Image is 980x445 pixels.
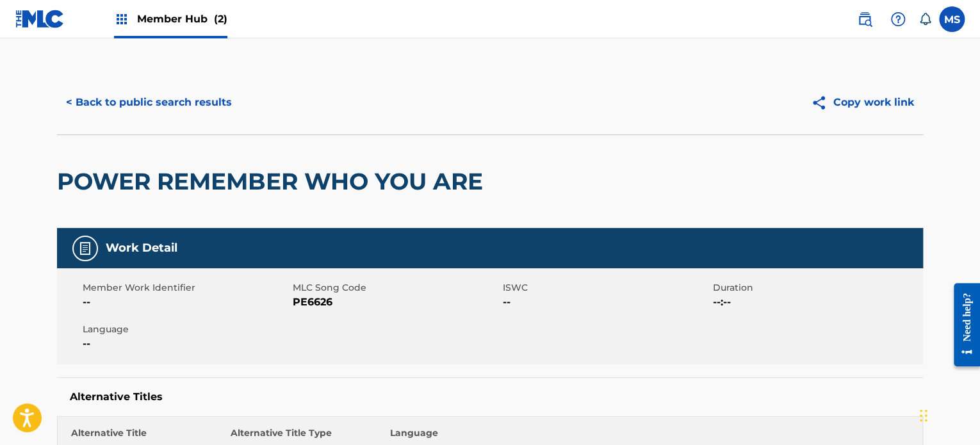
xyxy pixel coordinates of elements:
span: Member Hub [137,12,227,26]
span: Language [83,323,290,336]
div: Drag [920,396,927,435]
div: User Menu [939,6,965,32]
img: Top Rightsholders [114,12,129,27]
img: MLC Logo [15,10,65,28]
img: help [890,12,906,27]
h5: Alternative Titles [70,391,910,403]
div: Notifications [919,13,931,26]
button: Copy work link [802,86,923,118]
h5: Work Detail [106,241,177,255]
h2: POWER REMEMBER WHO YOU ARE [57,167,489,196]
iframe: Chat Widget [916,384,980,445]
span: -- [503,295,710,310]
div: Help [885,6,911,32]
span: PE6626 [293,295,500,310]
span: Duration [713,281,920,295]
a: Public Search [852,6,878,32]
span: Member Work Identifier [83,281,290,295]
span: -- [83,336,290,352]
button: < Back to public search results [57,86,241,118]
span: MLC Song Code [293,281,500,295]
img: search [857,12,872,27]
img: Work Detail [78,241,93,256]
span: -- [83,295,290,310]
iframe: Resource Center [944,273,980,376]
span: (2) [214,13,227,25]
span: ISWC [503,281,710,295]
span: --:-- [713,295,920,310]
img: Copy work link [811,95,833,111]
